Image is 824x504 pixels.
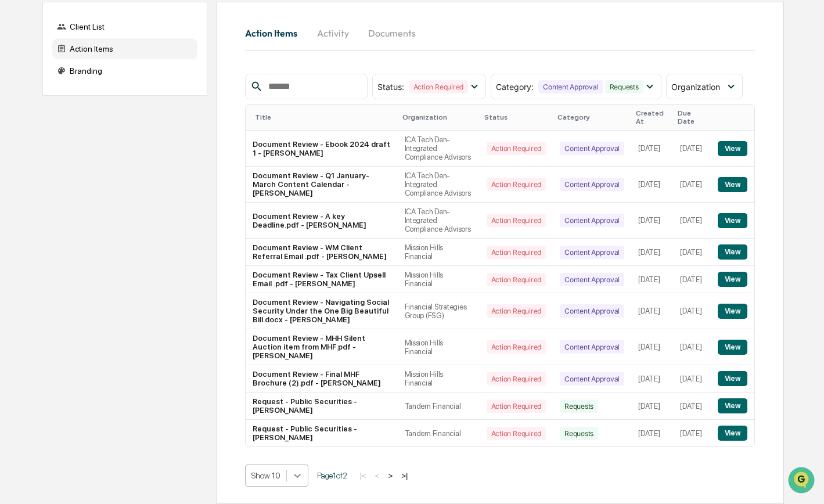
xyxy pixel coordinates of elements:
[197,92,211,106] button: Start new chat
[398,203,480,239] td: ICA Tech Den-Integrated Compliance Advisors
[673,203,711,239] td: [DATE]
[23,168,73,180] span: Data Lookup
[673,365,711,393] td: [DATE]
[398,393,480,420] td: Tandem Financial
[398,131,480,167] td: ICA Tech Den-Integrated Compliance Advisors
[398,239,480,266] td: Mission Hills Financial
[673,393,711,420] td: [DATE]
[246,393,397,420] td: Request - Public Securities - [PERSON_NAME]
[671,82,720,92] span: Organization
[560,427,598,440] div: Requests
[487,427,546,440] div: Action Required
[398,420,480,447] td: Tandem Financial
[560,273,624,286] div: Content Approval
[356,471,369,481] button: |<
[673,266,711,293] td: [DATE]
[484,113,548,121] div: Status
[560,399,598,413] div: Requests
[718,244,747,260] button: View
[718,213,747,228] button: View
[631,293,673,329] td: [DATE]
[372,471,383,481] button: <
[718,272,747,287] button: View
[398,167,480,203] td: ICA Tech Den-Integrated Compliance Advisors
[631,266,673,293] td: [DATE]
[377,82,404,92] span: Status :
[246,329,397,365] td: Document Review - MHH Silent Auction item from MHF.pdf - [PERSON_NAME]
[116,197,141,206] span: Pylon
[12,89,33,110] img: 1746055101610-c473b297-6a78-478c-a979-82029cc54cd1
[631,365,673,393] td: [DATE]
[487,246,546,259] div: Action Required
[560,178,624,191] div: Content Approval
[307,19,359,47] button: Activity
[636,109,668,125] div: Created At
[398,329,480,365] td: Mission Hills Financial
[605,80,643,93] div: Requests
[487,399,546,413] div: Action Required
[39,89,190,100] div: Start new chat
[560,214,624,227] div: Content Approval
[487,304,546,318] div: Action Required
[317,471,347,480] span: Page 1 of 2
[12,147,21,157] div: 🖐️
[23,146,75,158] span: Preclearance
[557,113,627,121] div: Category
[631,167,673,203] td: [DATE]
[487,142,546,155] div: Action Required
[718,304,747,319] button: View
[718,177,747,192] button: View
[52,60,197,81] div: Branding
[631,420,673,447] td: [DATE]
[631,393,673,420] td: [DATE]
[673,167,711,203] td: [DATE]
[560,246,624,259] div: Content Approval
[718,398,747,413] button: View
[39,100,147,110] div: We're available if you need us!
[384,471,396,481] button: >
[787,466,818,497] iframe: Open customer support
[246,266,397,293] td: Document Review - Tax Client Upsell Email .pdf - [PERSON_NAME]
[246,293,397,329] td: Document Review - Navigating Social Security Under the One Big Beautiful Bill.docx - [PERSON_NAME]
[246,420,397,447] td: Request - Public Securities - [PERSON_NAME]
[718,371,747,386] button: View
[560,372,624,386] div: Content Approval
[52,16,197,37] div: Client List
[560,142,624,155] div: Content Approval
[487,340,546,354] div: Action Required
[7,164,78,185] a: 🔎Data Lookup
[96,146,144,158] span: Attestations
[487,273,546,286] div: Action Required
[12,170,21,179] div: 🔎
[255,113,393,121] div: Title
[80,142,149,163] a: 🗄️Attestations
[718,340,747,355] button: View
[402,113,475,121] div: Organization
[409,80,468,93] div: Action Required
[12,24,211,43] p: How can we help?
[398,471,411,481] button: >|
[631,239,673,266] td: [DATE]
[246,203,397,239] td: Document Review - A key Deadline.pdf - [PERSON_NAME]
[631,203,673,239] td: [DATE]
[246,167,397,203] td: Document Review - Q1 January-March Content Calendar - [PERSON_NAME]
[673,420,711,447] td: [DATE]
[487,214,546,227] div: Action Required
[359,19,425,47] button: Documents
[678,109,706,125] div: Due Date
[631,131,673,167] td: [DATE]
[246,239,397,266] td: Document Review - WM Client Referral Email .pdf - [PERSON_NAME]
[673,239,711,266] td: [DATE]
[398,293,480,329] td: Financial Strategies Group (FSG)
[487,372,546,386] div: Action Required
[7,142,80,163] a: 🖐️Preclearance
[487,178,546,191] div: Action Required
[673,293,711,329] td: [DATE]
[398,266,480,293] td: Mission Hills Financial
[560,304,624,318] div: Content Approval
[398,365,480,393] td: Mission Hills Financial
[718,141,747,156] button: View
[82,196,141,206] a: Powered byPylon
